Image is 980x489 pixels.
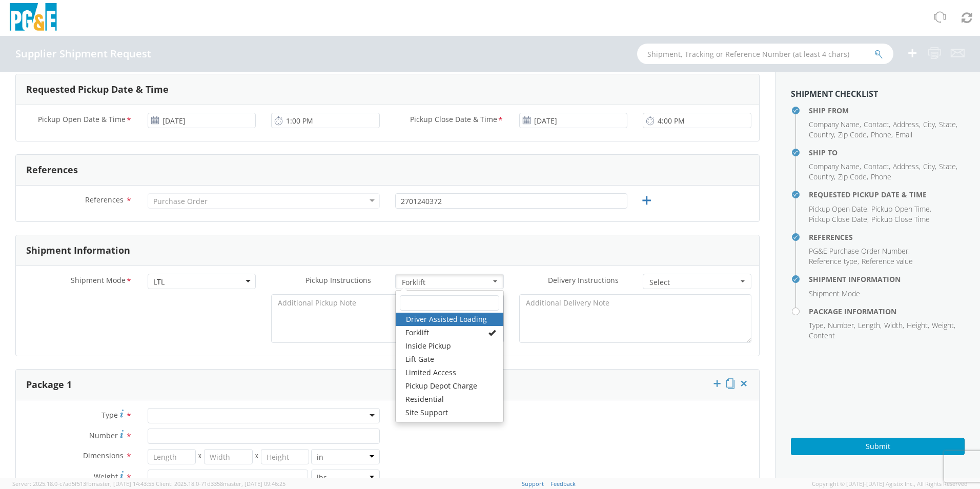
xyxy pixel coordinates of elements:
span: Weight [94,472,118,481]
a: Forklift [395,326,503,339]
span: Type [101,410,118,420]
span: Delivery Instructions [548,275,619,285]
span: References [85,195,124,205]
span: Company Name [809,161,860,171]
span: Company Name [809,119,860,129]
span: Shipment Mode [809,289,860,298]
span: Dimensions [83,451,124,460]
span: X [196,449,204,464]
span: Phone [871,130,891,139]
h4: Ship To [809,149,965,156]
div: Purchase Order [153,196,208,207]
li: , [838,130,868,140]
li: , [864,161,890,172]
li: , [809,256,859,267]
a: Site Support [395,406,503,419]
h3: Package 1 [26,380,72,390]
span: Country [809,130,834,139]
span: City [923,119,935,129]
span: Reference type [809,256,857,266]
span: Pickup Open Time [871,204,930,214]
a: Lift Gate [395,353,503,366]
li: , [864,119,890,130]
span: Client: 2025.18.0-71d3358 [156,480,285,487]
span: Server: 2025.18.0-c7ad5f513fb [12,480,154,487]
a: Support [522,480,544,487]
span: Pickup Open Date [809,204,867,214]
li: , [923,119,936,130]
span: Number [828,320,854,330]
li: , [932,320,955,331]
span: Pickup Open Date & Time [38,114,126,126]
a: Feedback [550,480,576,487]
span: Phone [871,172,891,181]
li: , [809,172,835,182]
h4: References [809,233,965,241]
span: Weight [932,320,954,330]
a: Residential [395,393,503,406]
li: , [809,161,861,172]
span: master, [DATE] 14:43:55 [92,480,154,487]
li: , [907,320,929,331]
span: Pickup Close Time [871,214,930,224]
span: Contact [864,119,889,129]
span: Contact [864,161,889,171]
input: Length [148,449,196,464]
span: City [923,161,935,171]
span: Pickup Close Date & Time [410,114,497,126]
li: , [809,130,835,140]
li: , [809,320,825,331]
span: Length [858,320,880,330]
input: Height [261,449,310,464]
h4: Shipment Information [809,275,965,283]
li: , [871,204,931,214]
input: 10 Digit PG&E PO Number [395,193,627,209]
span: Shipment Mode [71,275,126,287]
li: , [871,130,893,140]
li: , [809,119,861,130]
span: State [939,119,956,129]
span: Height [907,320,928,330]
span: Country [809,172,834,181]
a: Driver Assisted Loading [396,313,503,326]
span: Email [895,130,912,139]
li: , [828,320,855,331]
li: , [893,161,921,172]
li: , [838,172,868,182]
span: Address [893,161,919,171]
button: Select [643,274,751,289]
h4: Package Information [809,308,965,315]
span: Select [649,277,738,288]
span: Number [89,431,118,440]
input: Shipment, Tracking or Reference Number (at least 4 chars) [637,44,893,64]
li: , [893,119,921,130]
div: LTL [153,277,165,287]
li: , [884,320,904,331]
span: Zip Code [838,130,867,139]
strong: Shipment Checklist [791,88,878,99]
a: Limited Access [395,366,503,379]
h3: Requested Pickup Date & Time [26,85,169,95]
li: , [858,320,882,331]
span: Content [809,331,835,340]
span: PG&E Purchase Order Number [809,246,908,256]
button: Forklift [395,274,504,289]
img: pge-logo-06675f144f4cfa6a6814.png [8,3,59,33]
h3: References [26,165,78,175]
h4: Requested Pickup Date & Time [809,191,965,198]
a: Inside Pickup [395,339,503,353]
span: Zip Code [838,172,867,181]
span: Reference value [862,256,913,266]
a: Pickup Depot Charge [395,379,503,393]
span: Copyright © [DATE]-[DATE] Agistix Inc., All Rights Reserved [812,480,968,488]
span: Width [884,320,903,330]
li: , [939,161,957,172]
button: Submit [791,438,965,455]
h4: Ship From [809,107,965,114]
span: Pickup Instructions [305,275,371,285]
h4: Supplier Shipment Request [15,48,151,59]
span: Address [893,119,919,129]
h3: Shipment Information [26,246,130,256]
li: , [809,214,869,225]
span: Forklift [402,277,491,288]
